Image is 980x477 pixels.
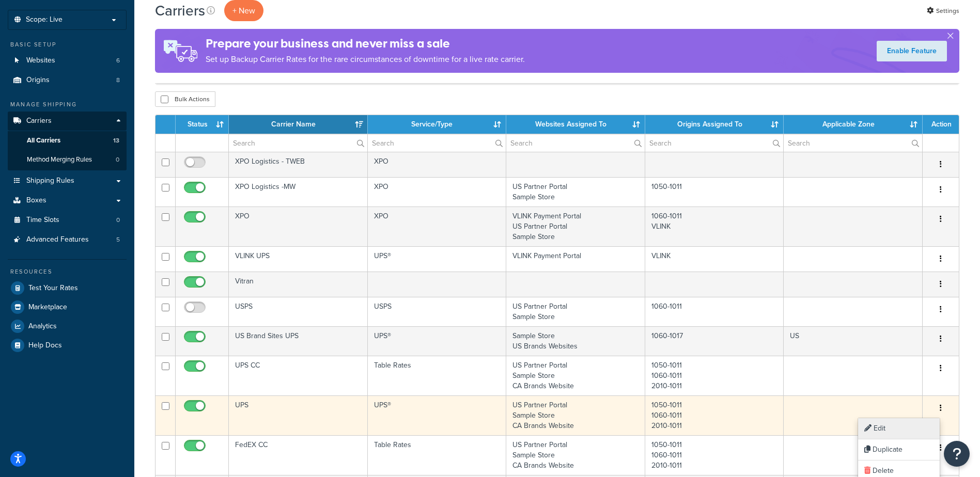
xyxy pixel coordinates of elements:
[176,115,229,134] th: Status: activate to sort column ascending
[368,134,506,152] input: Search
[944,441,970,467] button: Open Resource Center
[368,246,507,272] td: UPS®
[877,41,947,61] a: Enable Feature
[645,326,784,356] td: 1060-1017
[28,303,67,312] span: Marketplace
[8,230,127,249] li: Advanced Features
[8,112,127,170] li: Carriers
[368,152,507,177] td: XPO
[28,322,57,331] span: Analytics
[229,326,368,356] td: US Brand Sites UPS
[8,112,127,131] a: Carriers
[368,177,507,206] td: XPO
[923,115,959,134] th: Action
[506,134,645,152] input: Search
[229,395,368,435] td: UPS
[113,136,119,145] span: 13
[8,298,127,316] a: Marketplace
[229,297,368,326] td: USPS
[368,297,507,326] td: USPS
[506,206,645,246] td: VLINK Payment Portal US Partner Portal Sample Store
[645,395,784,435] td: 1050-1011 1060-1011 2010-1011
[8,230,127,249] a: Advanced Features 5
[8,171,127,190] a: Shipping Rules
[26,76,50,85] span: Origins
[116,235,120,244] span: 5
[26,216,59,225] span: Time Slots
[206,52,525,67] p: Set up Backup Carrier Rates for the rare circumstances of downtime for a live rate carrier.
[155,29,206,73] img: ad-rules-rateshop-fe6ec290ccb7230408bd80ed9643f0289d75e0ffd9eb532fc0e269fcd187b520.png
[506,246,645,272] td: VLINK Payment Portal
[858,439,940,460] a: Duplicate
[229,246,368,272] td: VLINK UPS
[506,356,645,395] td: US Partner Portal Sample Store CA Brands Website
[784,115,923,134] th: Applicable Zone: activate to sort column ascending
[368,115,507,134] th: Service/Type: activate to sort column ascending
[506,435,645,475] td: US Partner Portal Sample Store CA Brands Website
[506,395,645,435] td: US Partner Portal Sample Store CA Brands Website
[645,246,784,272] td: VLINK
[506,326,645,356] td: Sample Store US Brands Websites
[229,272,368,297] td: Vitran
[8,211,127,230] a: Time Slots 0
[8,71,127,90] a: Origins 8
[155,1,205,21] h1: Carriers
[8,40,127,49] div: Basic Setup
[784,326,923,356] td: US
[8,71,127,90] li: Origins
[28,341,62,350] span: Help Docs
[116,216,120,225] span: 0
[26,56,55,65] span: Websites
[229,134,367,152] input: Search
[645,435,784,475] td: 1050-1011 1060-1011 2010-1011
[8,267,127,276] div: Resources
[8,131,127,150] li: All Carriers
[645,356,784,395] td: 1050-1011 1060-1011 2010-1011
[27,136,60,145] span: All Carriers
[8,317,127,336] a: Analytics
[8,100,127,109] div: Manage Shipping
[645,115,784,134] th: Origins Assigned To: activate to sort column ascending
[229,152,368,177] td: XPO Logistics - TWEB
[8,191,127,210] a: Boxes
[368,395,507,435] td: UPS®
[229,206,368,246] td: XPO
[784,134,922,152] input: Search
[368,435,507,475] td: Table Rates
[8,51,127,70] a: Websites 6
[8,279,127,297] a: Test Your Rates
[858,418,940,439] a: Edit
[368,326,507,356] td: UPS®
[8,131,127,150] a: All Carriers 13
[229,177,368,206] td: XPO Logistics -MW
[8,336,127,355] a: Help Docs
[8,211,127,230] li: Time Slots
[368,206,507,246] td: XPO
[26,235,89,244] span: Advanced Features
[155,91,215,107] button: Bulk Actions
[8,150,127,169] a: Method Merging Rules 0
[927,4,959,18] a: Settings
[645,297,784,326] td: 1060-1011
[116,76,120,85] span: 8
[368,356,507,395] td: Table Rates
[116,56,120,65] span: 6
[8,150,127,169] li: Method Merging Rules
[506,115,645,134] th: Websites Assigned To: activate to sort column ascending
[645,134,784,152] input: Search
[26,196,46,205] span: Boxes
[8,51,127,70] li: Websites
[645,206,784,246] td: 1060-1011 VLINK
[116,155,119,164] span: 0
[28,284,78,293] span: Test Your Rates
[206,35,525,52] h4: Prepare your business and never miss a sale
[229,356,368,395] td: UPS CC
[26,177,74,185] span: Shipping Rules
[229,435,368,475] td: FedEX CC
